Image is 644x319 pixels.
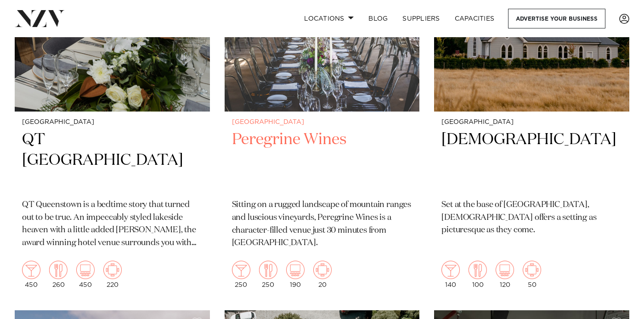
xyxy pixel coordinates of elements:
div: 120 [496,261,514,288]
img: cocktail.png [441,261,460,279]
div: 100 [469,261,487,288]
img: dining.png [469,261,487,279]
img: meeting.png [523,261,541,279]
div: 140 [441,261,460,288]
img: cocktail.png [22,261,40,279]
div: 260 [49,261,68,288]
p: Set at the base of [GEOGRAPHIC_DATA], [DEMOGRAPHIC_DATA] offers a setting as picturesque as they ... [441,199,622,237]
div: 250 [259,261,277,288]
div: 250 [232,261,250,288]
a: SUPPLIERS [395,9,447,28]
h2: Peregrine Wines [232,129,412,191]
h2: QT [GEOGRAPHIC_DATA] [22,129,203,191]
img: cocktail.png [232,261,250,279]
a: BLOG [361,9,395,28]
a: Advertise your business [508,9,605,28]
div: 20 [313,261,332,288]
div: 450 [22,261,40,288]
h2: [DEMOGRAPHIC_DATA] [441,129,622,191]
div: 190 [286,261,305,288]
p: QT Queenstown is a bedtime story that turned out to be true. An impeccably styled lakeside heaven... [22,199,203,250]
img: theatre.png [286,261,305,279]
img: nzv-logo.png [15,10,65,27]
small: [GEOGRAPHIC_DATA] [22,119,203,126]
img: meeting.png [313,261,332,279]
small: [GEOGRAPHIC_DATA] [232,119,412,126]
img: dining.png [49,261,68,279]
img: dining.png [259,261,277,279]
img: theatre.png [496,261,514,279]
img: meeting.png [103,261,122,279]
div: 220 [103,261,122,288]
small: [GEOGRAPHIC_DATA] [441,119,622,126]
div: 450 [76,261,95,288]
a: Locations [297,9,361,28]
img: theatre.png [76,261,95,279]
p: Sitting on a rugged landscape of mountain ranges and luscious vineyards, Peregrine Wines is a cha... [232,199,412,250]
a: Capacities [447,9,502,28]
div: 50 [523,261,541,288]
